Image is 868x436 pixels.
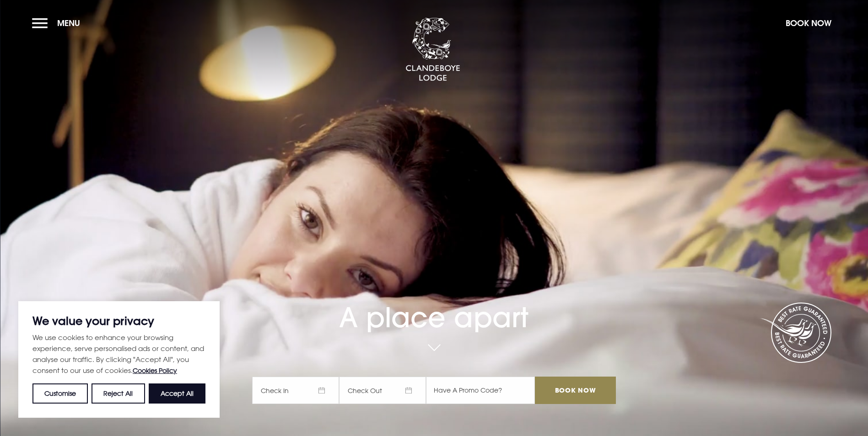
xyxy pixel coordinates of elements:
input: Book Now [535,377,615,404]
input: Have A Promo Code? [426,377,535,404]
span: Menu [57,18,80,28]
button: Customise [32,383,88,404]
a: Cookies Policy [133,367,177,374]
h1: A place apart [252,275,615,334]
p: We use cookies to enhance your browsing experience, serve personalised ads or content, and analys... [32,332,205,376]
button: Reject All [92,383,145,404]
button: Menu [32,13,85,33]
div: We value your privacy [18,301,220,418]
button: Book Now [781,13,836,33]
button: Accept All [149,383,205,404]
img: Clandeboye Lodge [405,18,460,82]
span: Check In [252,377,339,404]
span: Check Out [339,377,426,404]
p: We value your privacy [32,315,205,326]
